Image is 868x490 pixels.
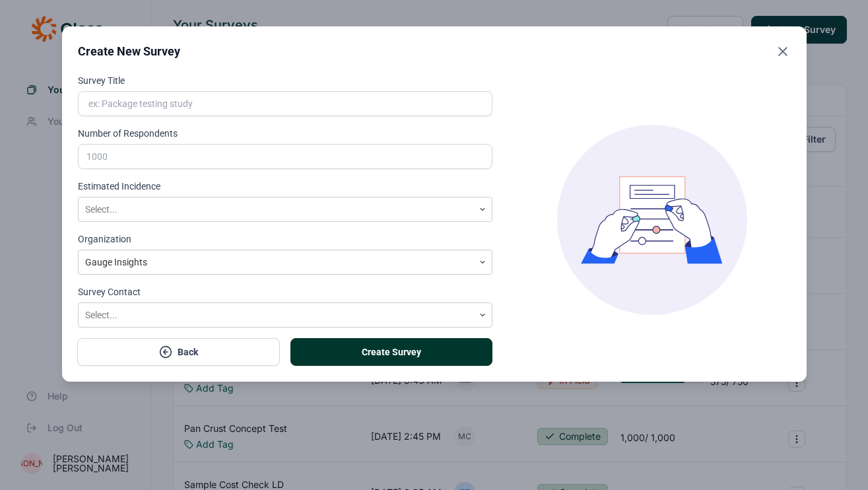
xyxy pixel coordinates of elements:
input: ex: Package testing study [78,91,493,116]
label: Organization [78,232,493,246]
button: Back [77,338,279,366]
label: Estimated Incidence [78,180,493,193]
input: 1000 [78,144,493,169]
label: Survey Contact [78,285,493,298]
label: Number of Respondents [78,127,493,140]
button: Close [775,42,791,61]
h2: Create New Survey [78,42,180,61]
label: Survey Title [78,74,493,87]
button: Create Survey [290,338,492,366]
